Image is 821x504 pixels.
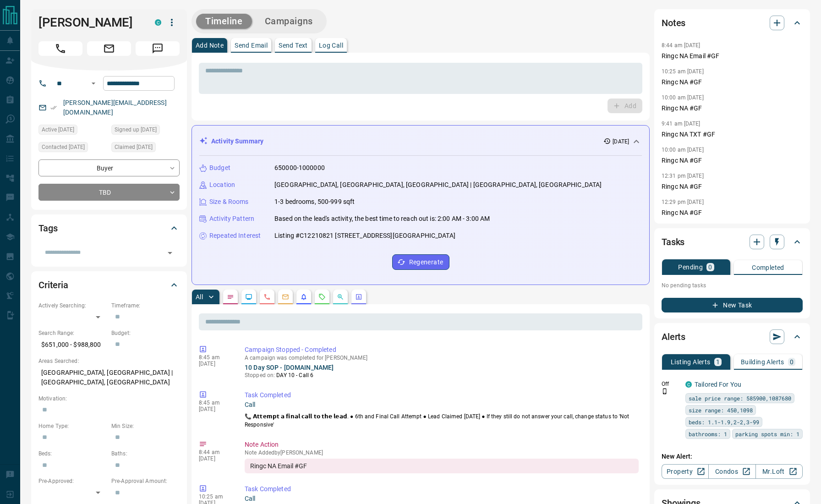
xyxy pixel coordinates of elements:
[38,15,141,30] h1: [PERSON_NAME]
[63,99,167,116] a: [PERSON_NAME][EMAIL_ADDRESS][DOMAIN_NAME]
[199,406,231,412] p: [DATE]
[274,163,325,173] p: 650000-1000000
[38,274,180,296] div: Criteria
[245,390,639,400] p: Task Completed
[662,326,803,348] div: Alerts
[38,142,107,155] div: Thu Aug 07 2025
[274,231,455,241] p: Listing #C12210821 [STREET_ADDRESS][GEOGRAPHIC_DATA]
[199,455,231,462] p: [DATE]
[38,329,107,337] p: Search Range:
[300,293,307,301] svg: Listing Alerts
[111,422,180,430] p: Min Size:
[662,51,803,61] p: Ringc NA Email #GF
[678,264,703,270] p: Pending
[671,359,711,365] p: Listing Alerts
[209,163,230,173] p: Budget
[196,294,203,300] p: All
[662,68,704,75] p: 10:25 am [DATE]
[245,494,639,504] p: Call
[38,301,107,310] p: Actively Searching:
[662,279,803,292] p: No pending tasks
[227,293,234,301] svg: Notes
[38,41,82,56] span: Call
[662,12,803,34] div: Notes
[662,231,803,253] div: Tasks
[662,130,803,139] p: Ringc NA TXT #GF
[245,484,639,494] p: Task Completed
[38,125,107,137] div: Fri Aug 01 2025
[115,142,153,152] span: Claimed [DATE]
[38,365,180,390] p: [GEOGRAPHIC_DATA], [GEOGRAPHIC_DATA] | [GEOGRAPHIC_DATA], [GEOGRAPHIC_DATA]
[111,142,180,155] div: Fri Aug 01 2025
[199,361,231,367] p: [DATE]
[274,214,490,224] p: Based on the lead's activity, the best time to reach out is: 2:00 AM - 3:00 AM
[199,354,231,361] p: 8:45 am
[256,14,322,29] button: Campaigns
[245,364,334,371] a: 10 Day SOP - [DOMAIN_NAME]
[38,394,180,403] p: Motivation:
[155,19,161,26] div: condos.ca
[196,14,252,29] button: Timeline
[42,142,85,152] span: Contacted [DATE]
[662,464,709,479] a: Property
[689,405,753,415] span: size range: 450,1098
[741,359,784,365] p: Building Alerts
[196,42,224,49] p: Add Note
[38,337,107,352] p: $651,000 - $988,800
[662,147,704,153] p: 10:00 am [DATE]
[211,137,263,146] p: Activity Summary
[245,459,639,473] div: Ringc NA Email #GF
[245,345,639,355] p: Campaign Stopped - Completed
[245,449,639,456] p: Note Added by [PERSON_NAME]
[708,264,712,270] p: 0
[245,400,639,410] p: Call
[695,381,741,388] a: Tailored For You
[685,381,692,388] div: condos.ca
[613,137,629,146] p: [DATE]
[209,197,249,207] p: Size & Rooms
[209,214,254,224] p: Activity Pattern
[279,42,308,49] p: Send Text
[662,208,803,218] p: Ringc NA #GF
[111,449,180,458] p: Baths:
[689,417,759,427] span: beds: 1.1-1.9,2-2,3-99
[662,298,803,312] button: New Task
[38,449,107,458] p: Beds:
[209,231,261,241] p: Repeated Interest
[38,217,180,239] div: Tags
[662,121,701,127] p: 9:41 am [DATE]
[662,104,803,113] p: Ringc NA #GF
[752,264,784,271] p: Completed
[111,329,180,337] p: Budget:
[38,477,107,485] p: Pre-Approved:
[662,235,684,249] h2: Tasks
[662,16,685,30] h2: Notes
[662,380,680,388] p: Off
[38,278,68,292] h2: Criteria
[755,464,803,479] a: Mr.Loft
[88,78,99,89] button: Open
[38,357,180,365] p: Areas Searched:
[199,400,231,406] p: 8:45 am
[245,440,639,449] p: Note Action
[111,125,180,137] div: Fri Aug 01 2025
[689,394,791,403] span: sale price range: 585900,1087680
[355,293,362,301] svg: Agent Actions
[111,301,180,310] p: Timeframe:
[245,293,252,301] svg: Lead Browsing Activity
[263,293,271,301] svg: Calls
[38,422,107,430] p: Home Type:
[164,247,176,259] button: Open
[111,477,180,485] p: Pre-Approval Amount:
[209,180,235,190] p: Location
[274,180,602,190] p: [GEOGRAPHIC_DATA], [GEOGRAPHIC_DATA], [GEOGRAPHIC_DATA] | [GEOGRAPHIC_DATA], [GEOGRAPHIC_DATA]
[662,77,803,87] p: Ringc NA #GF
[662,182,803,192] p: Ringc NA #GF
[392,254,449,270] button: Regenerate
[245,371,639,379] p: Stopped on:
[42,125,74,134] span: Active [DATE]
[38,221,57,236] h2: Tags
[662,173,704,179] p: 12:31 pm [DATE]
[318,293,326,301] svg: Requests
[708,464,755,479] a: Condos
